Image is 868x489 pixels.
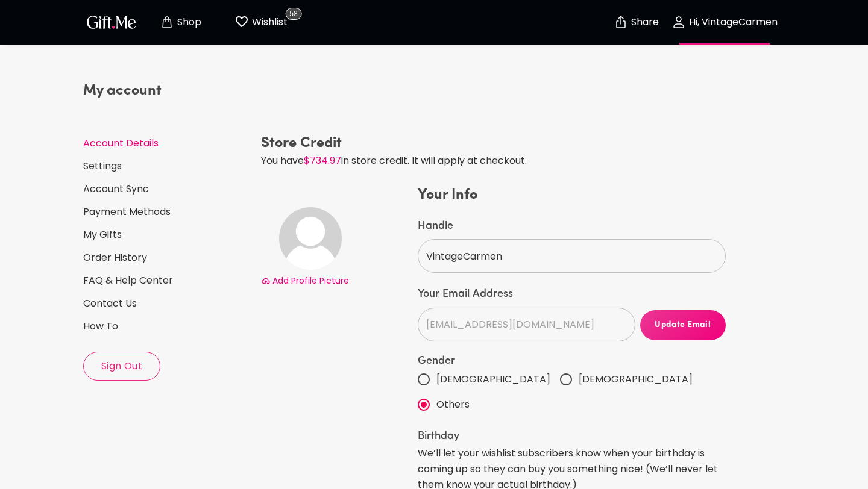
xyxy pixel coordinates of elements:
a: Account Details [83,137,251,150]
p: Hi, VintageCarmen [686,17,778,28]
a: FAQ & Help Center [83,274,251,287]
span: Add Profile Picture [272,275,349,287]
img: Avatar [279,207,342,270]
div: gender [418,367,726,417]
button: Wishlist page [228,3,294,42]
p: Shop [174,17,201,28]
span: Update Email [640,319,726,332]
h4: Your Info [418,185,726,205]
button: Store page [147,3,213,42]
button: Hi, VintageCarmen [664,3,785,42]
span: 58 [285,8,301,20]
img: secure [614,15,628,30]
img: GiftMe Logo [84,13,139,31]
a: Order History [83,251,251,264]
p: Wishlist [249,14,288,30]
button: GiftMe Logo [83,15,140,30]
label: Your Email Address [418,287,726,302]
label: Handle [418,219,726,234]
button: Share [615,1,657,43]
a: Payment Methods [83,205,251,219]
h4: My account [83,81,251,101]
h4: Store Credit [261,134,726,153]
a: How To [83,320,251,333]
span: Others [436,397,470,413]
p: Share [628,17,659,28]
button: Sign Out [83,352,160,381]
a: My Gifts [83,228,251,241]
p: You have in store credit. It will apply at checkout. [261,153,726,169]
legend: Birthday [418,431,726,442]
span: [DEMOGRAPHIC_DATA] [436,372,550,387]
button: Update Email [640,310,726,340]
a: Settings [83,160,251,173]
span: Sign Out [84,360,160,373]
span: $734.97 [304,154,341,167]
span: [DEMOGRAPHIC_DATA] [579,372,693,387]
a: Account Sync [83,182,251,196]
label: Gender [418,356,726,367]
a: Contact Us [83,297,251,310]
